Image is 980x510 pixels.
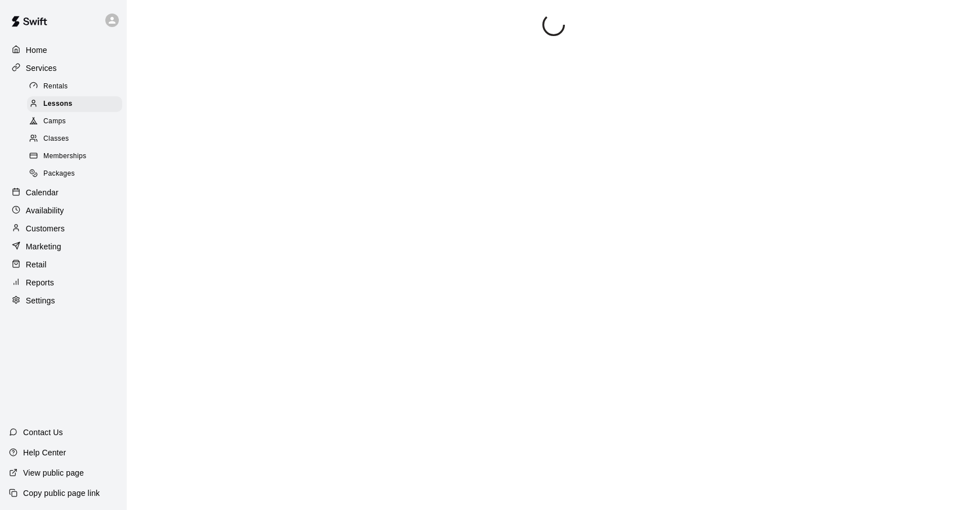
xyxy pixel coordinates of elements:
a: Classes [27,131,127,148]
a: Memberships [27,148,127,165]
p: Reports [26,277,54,288]
a: Retail [9,256,118,273]
p: Services [26,62,57,74]
div: Packages [27,166,122,182]
a: Lessons [27,95,127,113]
a: Camps [27,113,127,131]
span: Lessons [43,99,73,110]
p: Contact Us [23,427,63,438]
p: Customers [26,223,65,234]
div: Camps [27,114,122,129]
div: Memberships [27,149,122,164]
p: Help Center [23,447,66,458]
div: Rentals [27,79,122,95]
span: Memberships [43,151,86,162]
p: Availability [26,205,64,216]
a: Customers [9,220,118,237]
span: Rentals [43,81,68,92]
a: Settings [9,292,118,309]
p: Marketing [26,241,61,252]
a: Calendar [9,184,118,201]
p: Home [26,44,47,56]
span: Camps [43,116,66,127]
a: Packages [27,165,127,183]
p: View public page [23,467,84,478]
a: Availability [9,202,118,219]
a: Marketing [9,238,118,255]
div: Classes [27,131,122,147]
p: Retail [26,259,47,270]
a: Services [9,60,118,77]
span: Classes [43,133,69,145]
div: Lessons [27,96,122,112]
span: Packages [43,168,75,180]
a: Reports [9,274,118,291]
a: Home [9,42,118,59]
a: Rentals [27,78,127,95]
p: Copy public page link [23,487,100,499]
p: Settings [26,295,55,306]
p: Calendar [26,187,59,198]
